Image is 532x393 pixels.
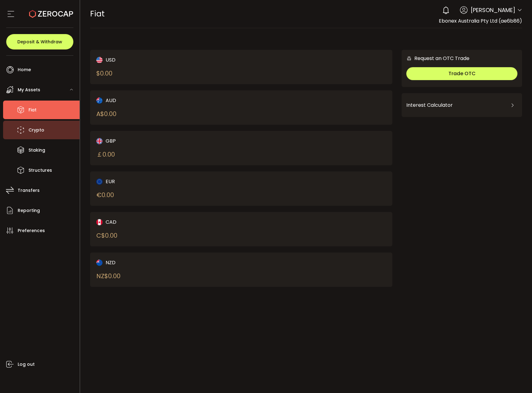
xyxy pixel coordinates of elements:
[96,69,112,78] div: $ 0.00
[96,137,227,145] div: GBP
[96,97,102,104] img: aud_portfolio.svg
[18,206,40,215] span: Reporting
[96,56,227,64] div: USD
[96,271,120,281] div: NZ$ 0.00
[406,67,517,80] button: Trade OTC
[406,56,412,61] img: 6nGpN7MZ9FLuBP83NiajKbTRY4UzlzQtBKtCrLLspmCkSvCZHBKvY3NxgQaT5JnOQREvtQ257bXeeSTueZfAPizblJ+Fe8JwA...
[17,40,62,44] span: Deposit & Withdraw
[96,150,115,159] div: ￡ 0.00
[96,260,102,266] img: nzd_portfolio.svg
[6,34,73,50] button: Deposit & Withdraw
[96,97,227,104] div: AUD
[18,186,40,195] span: Transfers
[448,70,476,77] span: Trade OTC
[18,65,31,74] span: Home
[96,178,227,185] div: EUR
[439,17,522,24] span: Ebonex Australia Pty Ltd (ae6b86)
[28,126,44,135] span: Crypto
[96,109,116,119] div: A$ 0.00
[28,166,52,175] span: Structures
[28,146,45,155] span: Staking
[18,226,45,235] span: Preferences
[96,231,117,240] div: C$ 0.00
[96,218,227,226] div: CAD
[18,85,40,94] span: My Assets
[96,219,102,225] img: cad_portfolio.svg
[18,360,35,369] span: Log out
[471,6,515,14] span: [PERSON_NAME]
[96,57,102,63] img: usd_portfolio.svg
[96,190,114,200] div: € 0.00
[90,8,105,19] span: Fiat
[96,179,102,185] img: eur_portfolio.svg
[96,138,102,144] img: gbp_portfolio.svg
[501,363,532,393] iframe: Chat Widget
[406,98,517,113] div: Interest Calculator
[96,259,227,266] div: NZD
[402,54,469,62] div: Request an OTC Trade
[28,106,37,114] span: Fiat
